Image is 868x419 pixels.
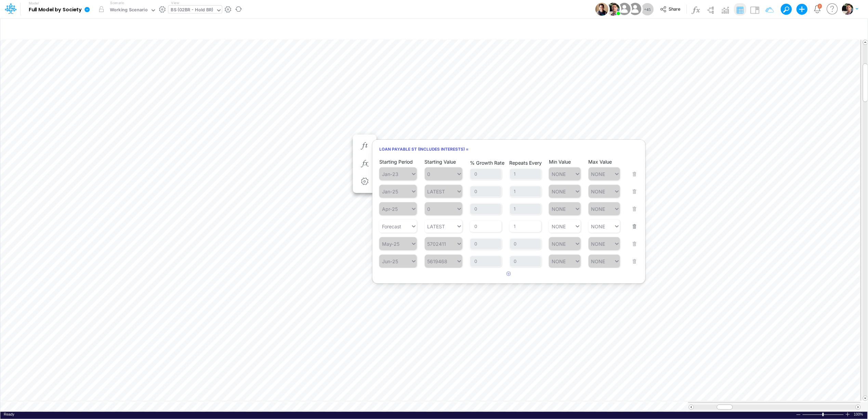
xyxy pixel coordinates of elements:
label: Starting Value [425,159,456,165]
div: 2 unread items [819,4,821,8]
div: Working Scenario [110,7,148,14]
img: User Image Icon [607,3,620,16]
input: Type a title here [6,22,719,36]
img: User Image Icon [595,3,608,16]
div: Zoom [823,413,824,416]
div: Zoom [802,412,845,417]
div: BS (02BR - Hold BR) [171,7,213,14]
div: In Ready mode [4,412,14,417]
label: Max Value [589,159,612,165]
span: Share [669,6,680,11]
button: Share [657,4,685,15]
div: LATEST [428,224,445,229]
div: Zoom Out [796,412,801,417]
b: Full Model by Society [29,7,82,13]
label: Min Value [549,159,571,165]
label: % Growth Rate [470,160,504,166]
div: NONE [591,224,605,229]
label: Scenario [110,0,124,5]
div: NONE [552,224,566,229]
div: Zoom level [854,412,864,417]
button: Remove row [628,213,637,231]
label: View [171,0,179,5]
label: Starting Period [379,159,413,165]
label: Model [29,1,39,5]
span: Ready [4,412,14,416]
img: User Image Icon [617,1,632,17]
a: Notifications [814,5,821,13]
div: Zoom In [845,412,851,417]
div: Forecast [382,224,401,229]
label: Repeats Every [510,160,542,166]
h6: Loan Payable ST (includes interests) = [372,143,645,155]
img: User Image Icon [628,1,643,17]
span: 100% [854,412,864,417]
span: + 45 [644,7,651,12]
